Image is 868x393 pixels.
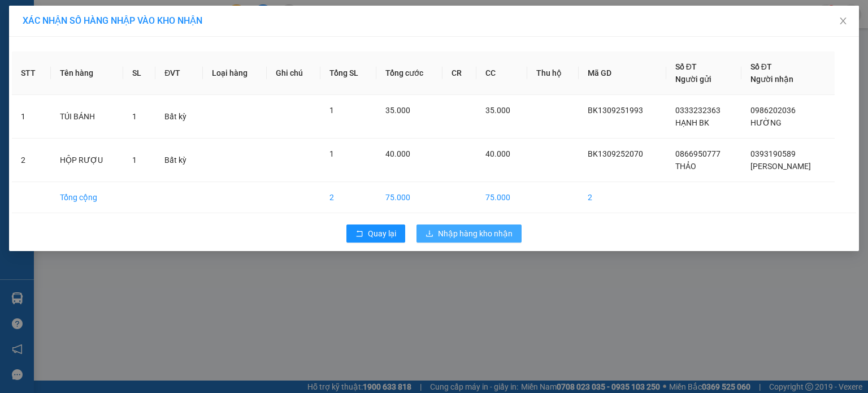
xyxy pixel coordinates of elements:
span: rollback [355,230,363,239]
span: Quay lại [368,227,396,240]
span: Số ĐT [675,62,697,71]
td: HỘP RƯỢU [51,139,123,182]
th: CC [476,51,527,95]
td: 75.000 [476,182,527,213]
span: close [839,16,848,25]
th: STT [12,51,51,95]
th: CR [442,51,476,95]
span: Số ĐT [750,62,772,71]
td: 75.000 [376,182,443,213]
span: HƯỜNG [750,118,782,127]
th: Tên hàng [51,51,123,95]
span: THẢO [675,162,696,171]
span: 35.000 [385,106,410,115]
button: Close [827,6,859,37]
span: 0986202036 [750,106,796,115]
th: Ghi chú [267,51,320,95]
td: 2 [12,139,51,182]
span: BK1309251993 [588,106,643,115]
td: TÚI BÁNH [51,95,123,139]
td: 1 [12,95,51,139]
th: Thu hộ [527,51,579,95]
span: 1 [132,156,137,165]
span: Người gửi [675,75,711,84]
button: downloadNhập hàng kho nhận [416,224,522,243]
th: Tổng cước [376,51,443,95]
span: 40.000 [385,149,410,158]
span: XÁC NHẬN SỐ HÀNG NHẬP VÀO KHO NHẬN [23,15,202,26]
span: HẠNH BK [675,118,709,127]
span: 0393190589 [750,149,796,158]
span: Nhập hàng kho nhận [438,227,513,240]
span: [PERSON_NAME] [750,162,811,171]
span: 35.000 [485,106,510,115]
th: Loại hàng [203,51,267,95]
th: SL [123,51,155,95]
span: 0333232363 [675,106,721,115]
th: Tổng SL [320,51,376,95]
span: download [426,230,433,239]
span: 1 [329,149,334,158]
span: 40.000 [485,149,510,158]
span: 1 [329,106,334,115]
td: Bất kỳ [155,139,203,182]
span: 1 [132,112,137,121]
button: rollbackQuay lại [346,224,405,243]
td: 2 [320,182,376,213]
th: Mã GD [579,51,666,95]
span: BK1309252070 [588,149,643,158]
th: ĐVT [155,51,203,95]
td: 2 [579,182,666,213]
span: 0866950777 [675,149,721,158]
td: Tổng cộng [51,182,123,213]
td: Bất kỳ [155,95,203,139]
span: Người nhận [750,75,793,84]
